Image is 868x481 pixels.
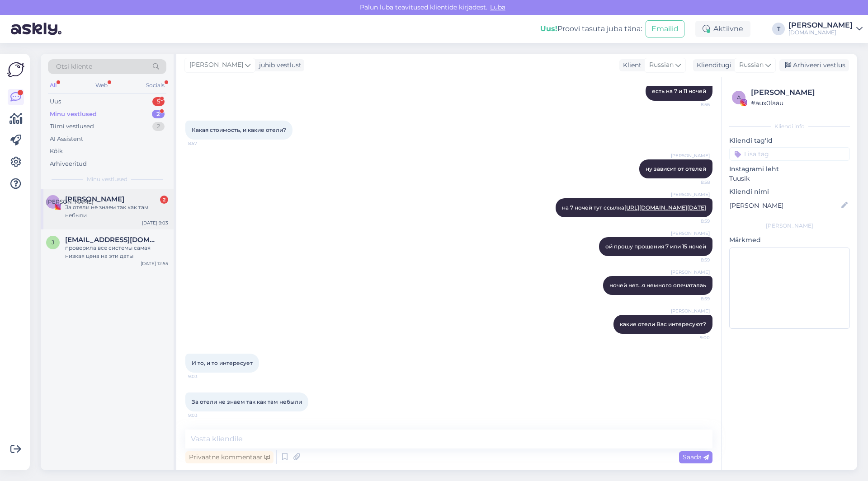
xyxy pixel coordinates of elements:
[609,282,706,289] span: ночей нет...я немного опечаталаь
[46,198,94,205] span: [PERSON_NAME]
[671,308,710,314] span: [PERSON_NAME]
[540,23,642,34] div: Proovi tasuta juba täna:
[7,61,24,78] img: Askly Logo
[729,164,850,174] p: Instagrami leht
[737,94,741,101] span: a
[646,165,706,172] span: ну зависит от отелей
[188,373,222,380] span: 9:03
[788,22,853,29] div: [PERSON_NAME]
[56,62,92,71] span: Otsi kliente
[50,110,97,119] div: Minu vestlused
[562,204,706,211] span: на 7 ночей тут ссылка
[152,110,165,119] div: 2
[188,412,222,419] span: 9:03
[50,97,61,106] div: Uus
[50,135,83,144] div: AI Assistent
[676,101,710,108] span: 8:56
[619,61,642,70] div: Klient
[48,79,58,91] div: All
[255,61,302,70] div: juhib vestlust
[540,24,557,33] b: Uus!
[788,22,863,36] a: [PERSON_NAME][DOMAIN_NAME]
[144,79,166,91] div: Socials
[729,222,850,230] div: [PERSON_NAME]
[50,122,94,131] div: Tiimi vestlused
[730,201,840,210] input: Lisa nimi
[624,204,706,211] a: [URL][DOMAIN_NAME][DATE]
[676,295,710,302] span: 8:59
[739,60,764,70] span: Russian
[683,453,709,461] span: Saada
[192,126,286,133] span: Какая стоимость, и какие отели?
[729,187,850,196] p: Kliendi nimi
[729,235,850,245] p: Märkmed
[729,147,850,161] input: Lisa tag
[676,218,710,224] span: 8:59
[65,244,168,260] div: проверила все системы самая низкая цена на эти даты
[141,260,168,267] div: [DATE] 12:55
[729,122,850,131] div: Kliendi info
[652,88,706,94] span: есть на 7 и 11 ночей
[192,398,302,405] span: За отели не знаем так как там небыли
[671,269,710,276] span: [PERSON_NAME]
[729,174,850,183] p: Tuusik
[693,61,731,70] div: Klienditugi
[779,59,849,71] div: Arhiveeri vestlus
[649,60,674,70] span: Russian
[620,321,706,327] span: какие отели Вас интересуют?
[695,21,750,37] div: Aktiivne
[152,122,165,131] div: 2
[751,87,847,98] div: [PERSON_NAME]
[189,60,243,70] span: [PERSON_NAME]
[487,3,508,11] span: Luba
[185,451,274,463] div: Privaatne kommentaar
[671,152,710,159] span: [PERSON_NAME]
[646,20,684,37] button: Emailid
[676,179,710,186] span: 8:58
[65,203,168,219] div: За отели не знаем так как там небыли
[605,243,706,250] span: ой прошу прощения 7 или 15 ночей
[50,159,87,168] div: Arhiveeritud
[676,257,710,263] span: 8:59
[772,23,785,35] div: T
[65,236,159,244] span: jelenalat62@gmal.com
[65,195,124,203] span: Яна Роздорожня
[50,147,63,156] div: Kõik
[788,29,853,36] div: [DOMAIN_NAME]
[729,136,850,145] p: Kliendi tag'id
[94,79,109,91] div: Web
[676,334,710,341] span: 9:00
[188,140,222,147] span: 8:57
[142,219,168,226] div: [DATE] 9:03
[751,98,847,108] div: # aux0laau
[87,175,127,183] span: Minu vestlused
[192,360,253,366] span: И то, и то интересует
[671,191,710,198] span: [PERSON_NAME]
[671,230,710,237] span: [PERSON_NAME]
[160,196,168,204] div: 2
[152,97,165,106] div: 5
[52,239,54,246] span: j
